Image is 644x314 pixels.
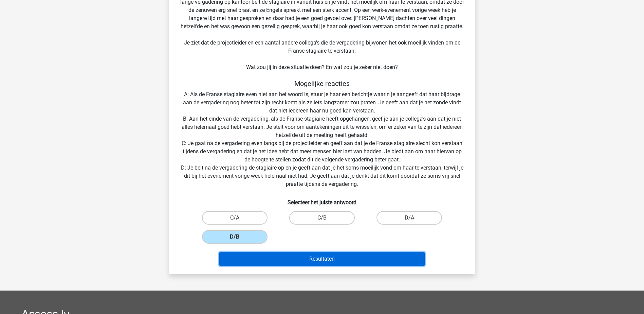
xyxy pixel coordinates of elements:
[376,211,442,225] label: D/A
[180,80,464,88] h5: Mogelijke reacties
[219,252,425,266] button: Resultaten
[202,211,268,225] label: C/A
[180,194,464,206] h6: Selecteer het juiste antwoord
[289,211,355,225] label: C/B
[202,230,268,244] label: D/B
